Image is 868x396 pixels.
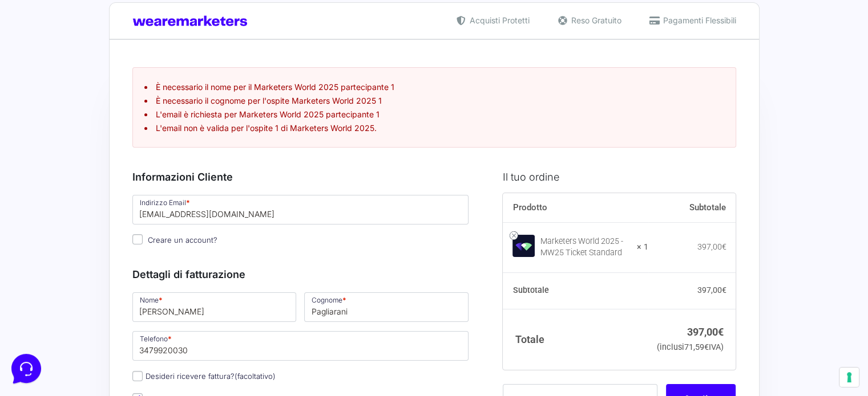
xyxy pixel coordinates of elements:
[149,291,219,317] button: Aiuto
[540,236,629,259] div: Marketers World 2025 - MW25 Ticket Standard
[687,326,724,338] bdi: 397,00
[74,103,168,112] span: Inizia una conversazione
[144,108,724,120] li: L'email è richiesta per Marketers World 2025 partecipante 1
[721,242,726,251] span: €
[37,64,59,87] img: dark
[660,14,736,26] span: Pagamenti Flessibili
[122,141,210,150] a: Apri Centro Assistenza
[503,193,648,223] th: Prodotto
[18,141,89,150] span: Trova una risposta
[18,46,97,55] span: Le tue conversazioni
[9,291,79,317] button: Home
[648,193,736,223] th: Subtotale
[503,169,736,185] h3: Il tuo ordine
[144,95,724,107] li: È necessario il cognome per l'ospite Marketers World 2025 1
[684,342,709,352] span: 71,59
[568,14,621,26] span: Reso Gratuito
[132,195,469,224] input: Indirizzo Email *
[704,342,709,352] span: €
[9,352,43,386] iframe: Customerly Messenger Launcher
[176,307,192,317] p: Aiuto
[132,292,297,322] input: Nome *
[132,169,469,185] h3: Informazioni Cliente
[144,122,724,134] li: L'email non è valida per l'ospite 1 di Marketers World 2025.
[34,307,54,317] p: Home
[503,309,648,370] th: Totale
[697,242,726,251] bdi: 397,00
[99,307,130,317] p: Messaggi
[718,326,724,338] span: €
[467,14,530,26] span: Acquisti Protetti
[512,235,535,257] img: Marketers World 2025 - MW25 Ticket Standard
[697,285,726,295] bdi: 397,00
[132,371,276,381] label: Desideri ricevere fattura?
[18,96,210,119] button: Inizia una conversazione
[18,64,41,87] img: dark
[657,342,724,352] small: (inclusi IVA)
[637,242,648,253] strong: × 1
[148,235,217,244] span: Creare un account?
[132,371,143,381] input: Desideri ricevere fattura?(facoltativo)
[132,234,143,244] input: Creare un account?
[55,64,78,87] img: dark
[839,368,859,387] button: Le tue preferenze relative al consenso per le tecnologie di tracciamento
[132,267,469,282] h3: Dettagli di fatturazione
[721,285,726,295] span: €
[79,291,150,317] button: Messaggi
[235,371,276,381] span: (facoltativo)
[9,9,192,27] h2: Ciao da Marketers 👋
[132,331,469,361] input: Telefono *
[144,81,724,93] li: È necessario il nome per il Marketers World 2025 partecipante 1
[503,273,648,309] th: Subtotale
[304,292,469,322] input: Cognome *
[26,166,187,177] input: Cerca un articolo...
